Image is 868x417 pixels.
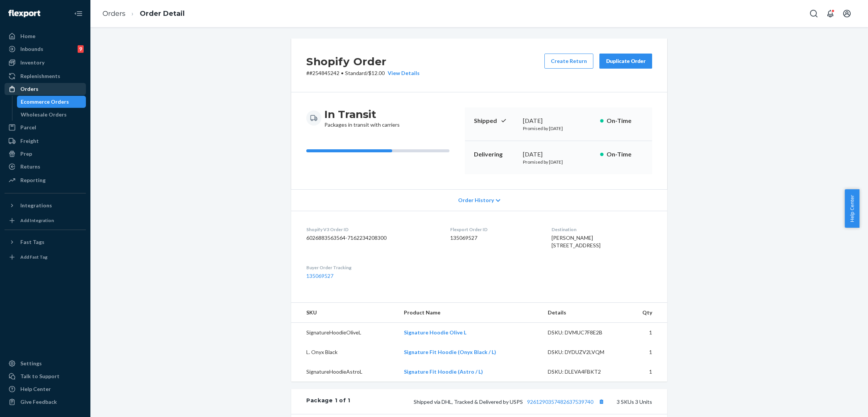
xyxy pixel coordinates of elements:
[20,254,47,260] div: Add Fast Tag
[414,399,606,405] span: Shipped via DHL, Tracked & Delivered by USPS
[552,235,601,248] span: [PERSON_NAME] [STREET_ADDRESS]
[806,6,821,21] button: Open Search Box
[102,9,125,18] a: Orders
[350,397,652,406] div: 3 SKUs 3 Units
[625,342,667,362] td: 1
[839,6,854,21] button: Open account menu
[140,9,185,18] a: Order Detail
[607,150,643,159] p: On-Time
[5,370,86,382] a: Talk to Support
[523,150,594,159] div: [DATE]
[306,264,438,271] dt: Buyer Order Tracking
[20,150,32,158] div: Prep
[404,368,483,375] a: Signature Fit Hoodie (Astro / L)
[5,135,86,147] a: Freight
[20,176,46,184] div: Reporting
[606,57,646,65] div: Duplicate Order
[17,96,86,108] a: Ecommerce Orders
[291,323,398,343] td: SignatureHoodieOliveL
[5,148,86,160] a: Prep
[404,329,466,336] a: Signature Hoodie Olive L
[5,174,86,186] a: Reporting
[306,69,420,77] p: # #254845242 / $12.00
[20,72,60,80] div: Replenishments
[306,226,438,233] dt: Shopify V3 Order ID
[5,57,86,69] a: Inventory
[5,215,86,227] a: Add Integration
[5,83,86,95] a: Orders
[291,342,398,362] td: L. Onyx Black
[548,329,619,336] div: DSKU: DVMUC7F8E2B
[625,323,667,343] td: 1
[5,43,86,55] a: Inbounds9
[20,45,43,53] div: Inbounds
[324,107,400,129] div: Packages in transit with carriers
[20,398,57,406] div: Give Feedback
[404,349,496,355] a: Signature Fit Hoodie (Onyx Black / L)
[5,251,86,263] a: Add Fast Tag
[542,303,625,323] th: Details
[20,163,40,170] div: Returns
[5,383,86,395] a: Help Center
[625,362,667,382] td: 1
[548,368,619,376] div: DSKU: DLEVA4FBKT2
[523,159,594,165] p: Promised by [DATE]
[306,234,438,242] dd: 6026883563564-7162234208300
[450,226,539,233] dt: Flexport Order ID
[5,30,86,42] a: Home
[306,397,350,406] div: Package 1 of 1
[20,59,44,66] div: Inventory
[823,6,838,21] button: Open notifications
[20,137,39,145] div: Freight
[21,98,69,106] div: Ecommerce Orders
[291,362,398,382] td: SignatureHoodieAstroL
[20,202,52,209] div: Integrations
[71,6,86,21] button: Close Navigation
[523,117,594,125] div: [DATE]
[96,3,191,25] ol: breadcrumbs
[5,357,86,369] a: Settings
[398,303,542,323] th: Product Name
[523,125,594,132] p: Promised by [DATE]
[8,10,40,17] img: Flexport logo
[20,360,42,367] div: Settings
[5,199,86,212] button: Integrations
[306,54,420,69] h2: Shopify Order
[20,124,36,131] div: Parcel
[20,385,51,393] div: Help Center
[474,150,517,159] p: Delivering
[474,117,517,125] p: Shipped
[20,32,35,40] div: Home
[78,45,84,53] div: 9
[20,217,54,224] div: Add Integration
[17,109,86,121] a: Wholesale Orders
[5,121,86,133] a: Parcel
[548,348,619,356] div: DSKU: DYDUZV2LVQM
[625,303,667,323] th: Qty
[324,107,400,121] h3: In Transit
[20,373,60,380] div: Talk to Support
[341,70,344,76] span: •
[450,234,539,242] dd: 135069527
[385,69,420,77] button: View Details
[345,70,367,76] span: Standard
[5,161,86,173] a: Returns
[291,303,398,323] th: SKU
[596,397,606,406] button: Copy tracking number
[20,85,38,93] div: Orders
[845,189,859,228] button: Help Center
[21,111,67,118] div: Wholesale Orders
[20,238,44,246] div: Fast Tags
[599,54,652,69] button: Duplicate Order
[5,396,86,408] button: Give Feedback
[5,70,86,82] a: Replenishments
[607,117,643,125] p: On-Time
[306,273,333,279] a: 135069527
[527,399,593,405] a: 9261290357482637539740
[458,196,494,204] span: Order History
[552,226,652,233] dt: Destination
[5,236,86,248] button: Fast Tags
[544,54,593,69] button: Create Return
